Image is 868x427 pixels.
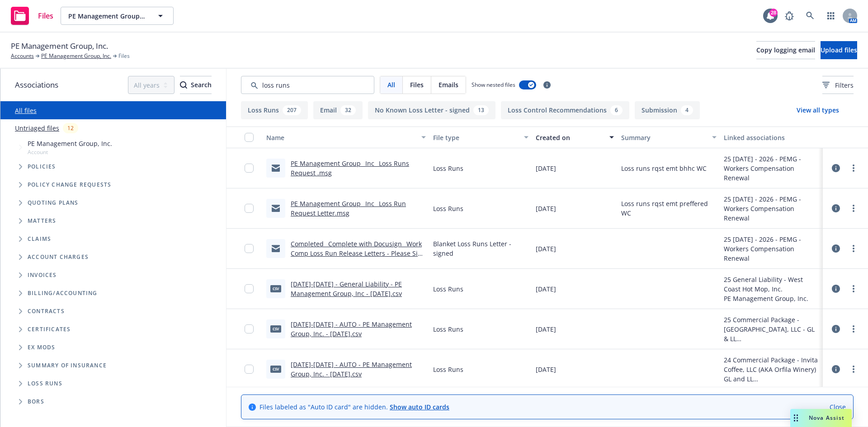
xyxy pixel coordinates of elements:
[28,399,44,404] span: BORs
[809,414,844,422] span: Nova Assist
[769,9,778,17] div: 28
[821,46,857,54] span: Upload files
[681,105,693,115] div: 4
[848,203,859,214] a: more
[801,7,819,25] a: Search
[313,101,363,119] button: Email
[782,101,854,119] button: View all types
[0,137,226,284] div: Tree Example
[536,164,556,173] span: [DATE]
[245,365,254,374] input: Toggle Row Selected
[28,218,56,224] span: Matters
[28,291,98,296] span: Billing/Accounting
[433,133,519,142] div: File type
[848,324,859,334] a: more
[270,366,281,372] span: csv
[724,315,819,343] div: 25 Commercial Package - [GEOGRAPHIC_DATA], LLC - GL & LL
[724,294,819,303] div: PE Management Group, Inc.
[259,402,449,412] span: Files labeled as "Auto ID card" are hidden.
[180,76,212,94] button: SearchSearch
[28,254,89,260] span: Account charges
[28,363,107,368] span: Summary of insurance
[368,101,495,119] button: No Known Loss Letter - signed
[433,239,528,258] span: Blanket Loss Runs Letter - signed
[28,236,51,242] span: Claims
[68,11,146,21] span: PE Management Group, Inc.
[340,105,356,115] div: 32
[263,127,429,148] button: Name
[28,309,65,314] span: Contracts
[618,127,720,148] button: Summary
[180,81,187,89] svg: Search
[536,284,556,294] span: [DATE]
[270,325,281,332] span: csv
[15,79,58,91] span: Associations
[283,105,301,115] div: 207
[848,243,859,254] a: more
[291,199,406,217] a: PE Management Group_ Inc_ Loss Run Request Letter.msg
[266,133,416,142] div: Name
[245,204,254,213] input: Toggle Row Selected
[621,133,707,142] div: Summary
[848,163,859,174] a: more
[536,324,556,334] span: [DATE]
[720,127,823,148] button: Linked associations
[433,204,463,213] span: Loss Runs
[536,365,556,374] span: [DATE]
[848,283,859,294] a: more
[241,76,374,94] input: Search by keyword...
[28,200,79,206] span: Quoting plans
[245,284,254,293] input: Toggle Row Selected
[433,284,463,294] span: Loss Runs
[501,101,629,119] button: Loss Control Recommendations
[433,365,463,374] span: Loss Runs
[439,80,458,89] span: Emails
[780,7,798,25] a: Report a Bug
[41,52,111,60] a: PE Management Group, Inc.
[724,154,819,183] div: 25 [DATE] - 2026 - PEMG - Workers Compensation Renewal
[830,402,846,412] a: Close
[38,12,53,19] span: Files
[756,41,815,59] button: Copy logging email
[118,52,130,60] span: Files
[756,46,815,54] span: Copy logging email
[15,123,59,133] a: Untriaged files
[11,40,108,52] span: PE Management Group, Inc.
[11,52,34,60] a: Accounts
[433,164,463,173] span: Loss Runs
[28,345,55,350] span: Ex Mods
[848,364,859,375] a: more
[835,80,854,90] span: Filters
[245,324,254,333] input: Toggle Row Selected
[245,133,254,142] input: Select all
[28,182,111,188] span: Policy change requests
[291,280,402,298] a: [DATE]-[DATE] - General Liability - PE Management Group, Inc - [DATE].csv
[28,164,56,169] span: Policies
[291,239,425,267] a: Completed_ Complete with Docusign_ Work Comp Loss Run Release Letters - Please Sign & Return.msg
[724,275,819,294] div: 25 General Liability - West Coast Hot Mop, Inc.
[28,139,112,148] span: PE Management Group, Inc.
[610,105,623,115] div: 6
[821,41,857,59] button: Upload files
[291,360,412,378] a: [DATE]-[DATE] - AUTO - PE Management Group, Inc. - [DATE].csv
[270,285,281,292] span: csv
[61,7,174,25] button: PE Management Group, Inc.
[245,244,254,253] input: Toggle Row Selected
[387,80,395,89] span: All
[28,327,71,332] span: Certificates
[724,355,819,384] div: 24 Commercial Package - Invita Coffee, LLC (AKA Orfila Winery) GL and LL
[635,101,700,119] button: Submission
[621,164,707,173] span: Loss runs rqst emt bhhc WC
[822,80,854,90] span: Filters
[390,403,449,411] a: Show auto ID cards
[28,148,112,156] span: Account
[473,105,489,115] div: 13
[291,320,412,338] a: [DATE]-[DATE] - AUTO - PE Management Group, Inc. - [DATE].csv
[621,199,717,218] span: Loss runs rqst emt preffered WC
[790,409,852,427] button: Nova Assist
[724,133,819,142] div: Linked associations
[790,409,802,427] div: Drag to move
[7,3,57,28] a: Files
[15,106,37,115] a: All files
[28,381,62,386] span: Loss Runs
